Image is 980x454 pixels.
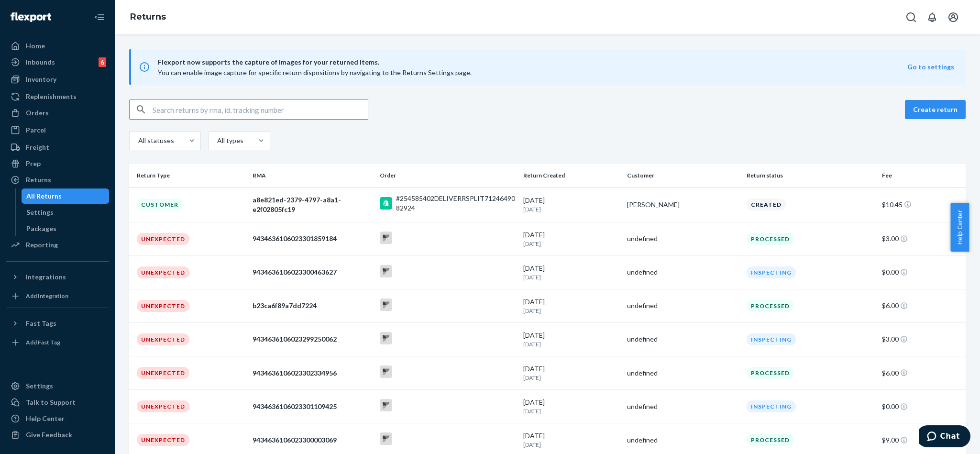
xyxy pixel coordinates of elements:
div: [DATE] [523,230,619,248]
div: undefined [627,435,739,445]
a: Freight [6,140,109,155]
div: Settings [26,381,53,391]
div: [DATE] [523,264,619,281]
a: Add Integration [6,288,109,304]
iframe: Opens a widget where you can chat to one of our agents [919,425,970,449]
div: Freight [26,143,49,152]
a: Add Fast Tag [6,335,109,350]
td: $3.00 [878,222,966,255]
span: Flexport now supports the capture of images for your returned items. [158,56,907,68]
a: Parcel [6,122,109,138]
div: Unexpected [137,233,189,245]
div: undefined [627,402,739,411]
a: Inbounds6 [6,55,109,70]
a: Packages [22,221,110,236]
th: Fee [878,164,966,187]
div: 9434636106023301859184 [253,234,373,244]
button: Create return [905,100,966,119]
div: Unexpected [137,266,189,278]
p: [DATE] [523,307,619,315]
input: Search returns by rma, id, tracking number [153,100,368,119]
td: $6.00 [878,289,966,322]
th: Customer [623,164,743,187]
a: Returns [6,172,109,188]
div: Add Integration [26,292,68,300]
div: Prep [26,159,41,168]
td: $10.45 [878,187,966,222]
td: $6.00 [878,356,966,390]
div: [DATE] [523,196,619,213]
div: [DATE] [523,398,619,415]
ol: breadcrumbs [122,3,174,31]
div: [DATE] [523,297,619,315]
div: Give Feedback [26,430,72,440]
button: Give Feedback [6,427,109,443]
a: Help Center [6,411,109,426]
div: 9434636106023300003069 [253,435,373,445]
div: Talk to Support [26,398,76,407]
p: [DATE] [523,407,619,415]
button: Open notifications [923,8,942,27]
a: Reporting [6,237,109,253]
button: Go to settings [907,62,954,72]
div: Unexpected [137,367,189,379]
div: b23ca6f89a7dd7224 [253,301,373,310]
div: Parcel [26,125,46,135]
div: Home [26,41,45,51]
div: Settings [26,208,54,217]
div: Unexpected [137,300,189,312]
button: Help Center [950,203,969,252]
div: Help Center [26,414,65,423]
div: Inspecting [747,266,796,278]
div: undefined [627,301,739,310]
td: $3.00 [878,322,966,356]
div: 9434636106023302334956 [253,368,373,378]
div: 9434636106023301109425 [253,402,373,411]
th: Return status [743,164,878,187]
div: Unexpected [137,400,189,412]
div: Processed [747,367,794,379]
div: [DATE] [523,364,619,382]
div: Fast Tags [26,319,56,328]
div: All types [217,136,242,145]
div: Inspecting [747,400,796,412]
div: 9434636106023299250062 [253,334,373,344]
div: [DATE] [523,431,619,449]
a: Prep [6,156,109,171]
a: Returns [130,11,166,22]
button: Fast Tags [6,316,109,331]
div: Returns [26,175,51,185]
a: Settings [22,205,110,220]
span: You can enable image capture for specific return dispositions by navigating to the Returns Settin... [158,68,472,77]
th: Return Created [519,164,623,187]
a: All Returns [22,188,110,204]
p: [DATE] [523,205,619,213]
div: 6 [99,57,106,67]
p: [DATE] [523,273,619,281]
div: Inbounds [26,57,55,67]
button: Open Search Box [902,8,921,27]
div: undefined [627,334,739,344]
img: Flexport logo [11,12,51,22]
div: Packages [26,224,56,233]
th: Return Type [129,164,249,187]
td: $0.00 [878,390,966,423]
div: Unexpected [137,434,189,446]
div: Processed [747,233,794,245]
button: Talk to Support [6,395,109,410]
td: $0.00 [878,255,966,289]
button: Integrations [6,269,109,285]
div: All statuses [138,136,173,145]
a: Replenishments [6,89,109,104]
div: Processed [747,300,794,312]
button: Open account menu [944,8,963,27]
div: Inventory [26,75,56,84]
div: Inspecting [747,333,796,345]
div: Customer [137,199,183,210]
p: [DATE] [523,441,619,449]
div: Unexpected [137,333,189,345]
p: [DATE] [523,340,619,348]
a: Home [6,38,109,54]
div: undefined [627,234,739,244]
